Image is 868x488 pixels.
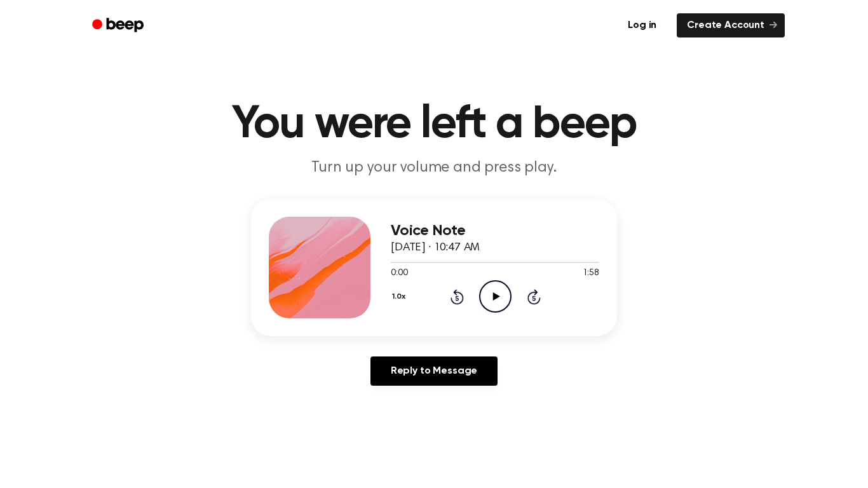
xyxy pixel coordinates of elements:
[615,11,669,40] a: Log in
[370,356,498,386] a: Reply to Message
[677,13,785,37] a: Create Account
[109,102,759,147] h1: You were left a beep
[83,13,155,38] a: Beep
[391,267,407,280] span: 0:00
[391,286,410,308] button: 1.0x
[583,267,599,280] span: 1:58
[391,222,599,240] h3: Voice Note
[391,242,480,254] span: [DATE] · 10:47 AM
[190,158,678,179] p: Turn up your volume and press play.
